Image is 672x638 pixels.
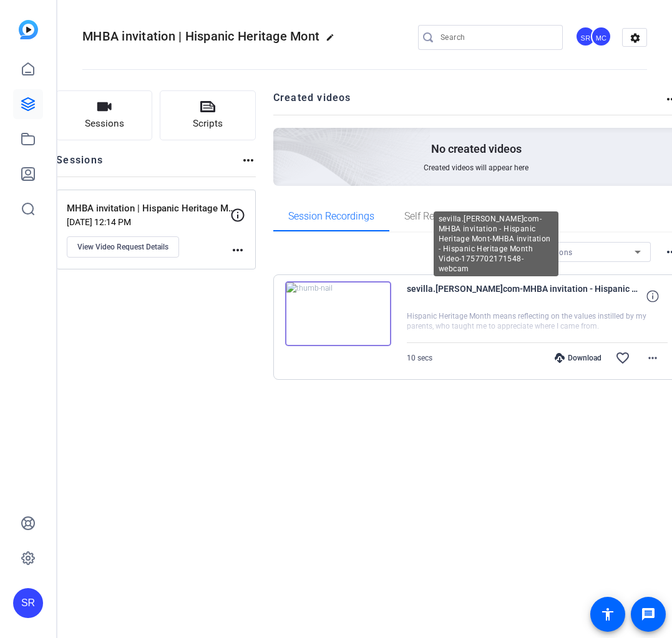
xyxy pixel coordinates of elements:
[13,588,43,618] div: SR
[645,350,660,365] mat-icon: more_horiz
[85,117,124,131] span: Sessions
[623,29,648,47] mat-icon: settings
[19,20,38,39] img: blue-gradient.svg
[435,244,454,259] mat-icon: radio_button_unchecked
[575,26,597,48] ngx-avatar: Syoni Revollo
[193,117,223,131] span: Scripts
[431,142,522,157] p: No created videos
[591,26,613,48] ngx-avatar: Matthew Cooper
[67,217,230,227] p: [DATE] 12:14 PM
[454,244,505,259] p: Bulk select
[273,90,665,115] h2: Created videos
[575,26,596,47] div: SR
[441,30,553,45] input: Search
[591,26,611,47] div: MC
[641,607,656,622] mat-icon: message
[134,4,431,275] img: Creted videos background
[528,248,573,257] span: All Sessions
[615,350,630,365] mat-icon: favorite_border
[285,281,391,346] img: thumb-nail
[67,236,179,258] button: View Video Request Details
[548,353,608,363] div: Download
[407,281,638,311] span: sevilla.[PERSON_NAME]com-MHBA invitation - Hispanic Heritage Mont-MHBA invitation - Hispanic Heri...
[77,242,168,252] span: View Video Request Details
[56,90,152,140] button: Sessions
[326,33,341,48] mat-icon: edit
[288,211,374,221] span: Session Recordings
[600,607,615,622] mat-icon: accessibility
[230,243,245,258] mat-icon: more_horiz
[56,153,103,176] h2: Sessions
[82,29,319,44] span: MHBA invitation | Hispanic Heritage Mont
[424,163,528,173] span: Created videos will appear here
[67,201,238,216] p: MHBA invitation | Hispanic Heritage Month Video
[404,211,472,221] span: Self Recordings
[407,354,432,362] span: 10 secs
[160,90,256,140] button: Scripts
[241,153,256,168] mat-icon: more_horiz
